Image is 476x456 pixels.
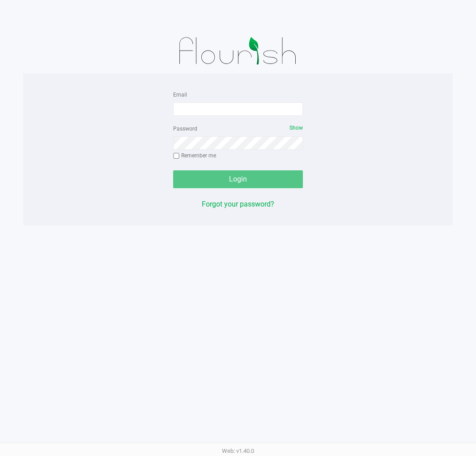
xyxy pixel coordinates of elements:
[289,125,303,131] span: Show
[173,153,179,159] input: Remember me
[173,125,197,133] label: Password
[202,199,274,210] button: Forgot your password?
[222,448,254,454] span: Web: v1.40.0
[173,152,216,160] label: Remember me
[173,91,187,99] label: Email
